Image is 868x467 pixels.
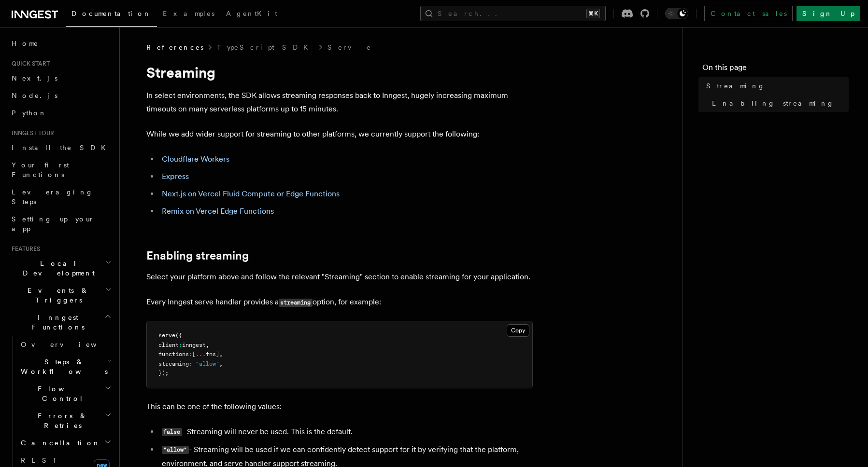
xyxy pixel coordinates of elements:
[189,351,192,357] span: :
[66,3,157,27] a: Documentation
[702,77,849,95] a: Streaming
[158,332,175,339] span: serve
[146,127,533,141] p: While we add wider support for streaming to other platforms, we currently support the following:
[71,10,151,17] span: Documentation
[8,60,50,68] span: Quick start
[8,282,114,309] button: Events & Triggers
[8,286,105,305] span: Events & Triggers
[420,6,606,21] button: Search...⌘K
[17,380,114,407] button: Flow Control
[157,3,220,26] a: Examples
[12,215,95,233] span: Setting up your app
[217,42,314,52] a: TypeScript SDK
[162,172,189,181] a: Express
[8,87,114,104] a: Node.js
[146,89,533,116] p: In select environments, the SDK allows streaming responses back to Inngest, hugely increasing max...
[17,384,105,403] span: Flow Control
[17,336,114,353] a: Overview
[702,62,849,77] h4: On this page
[17,438,100,448] span: Cancellation
[708,95,849,112] a: Enabling streaming
[12,161,69,179] span: Your first Functions
[17,407,114,434] button: Errors & Retries
[12,144,112,151] span: Install the SDK
[797,6,860,21] a: Sign Up
[146,64,533,81] h1: Streaming
[8,309,114,336] button: Inngest Functions
[162,206,274,216] a: Remix on Vercel Edge Functions
[146,400,533,413] p: This can be one of the following values:
[146,249,249,262] a: Enabling streaming
[159,425,533,439] li: - Streaming will never be used. This is the default.
[220,3,283,26] a: AgentKit
[175,332,182,339] span: ({
[8,35,114,52] a: Home
[158,370,169,376] span: });
[189,360,192,367] span: :
[158,351,189,357] span: functions
[158,342,179,348] span: client
[8,156,114,183] a: Your first Functions
[279,299,313,307] code: streaming
[196,360,219,367] span: "allow"
[158,360,189,367] span: streaming
[206,342,209,348] span: ,
[12,188,93,206] span: Leveraging Steps
[12,74,57,82] span: Next.js
[8,255,114,282] button: Local Development
[327,42,372,52] a: Serve
[206,351,219,357] span: fns]
[8,104,114,122] a: Python
[146,42,203,52] span: References
[196,351,206,357] span: ...
[712,98,834,108] span: Enabling streaming
[17,353,114,380] button: Steps & Workflows
[219,351,223,357] span: ,
[12,92,57,99] span: Node.js
[146,270,533,284] p: Select your platform above and follow the relevant "Streaming" section to enable streaming for yo...
[665,8,688,19] button: Toggle dark mode
[146,295,533,309] p: Every Inngest serve handler provides a option, for example:
[586,9,600,18] kbd: ⌘K
[12,109,47,117] span: Python
[8,245,40,253] span: Features
[17,434,114,452] button: Cancellation
[192,351,196,357] span: [
[704,6,793,21] a: Contact sales
[8,129,54,137] span: Inngest tour
[706,81,765,91] span: Streaming
[12,39,39,48] span: Home
[226,10,277,17] span: AgentKit
[17,411,105,430] span: Errors & Retries
[8,183,114,210] a: Leveraging Steps
[162,154,229,164] a: Cloudflare Workers
[163,10,214,17] span: Examples
[8,139,114,156] a: Install the SDK
[8,210,114,237] a: Setting up your app
[17,357,108,376] span: Steps & Workflows
[507,324,529,337] button: Copy
[8,259,105,278] span: Local Development
[162,446,189,454] code: "allow"
[162,189,340,198] a: Next.js on Vercel Fluid Compute or Edge Functions
[219,360,223,367] span: ,
[8,69,114,87] a: Next.js
[182,342,206,348] span: inngest
[162,428,182,436] code: false
[21,341,120,348] span: Overview
[179,342,182,348] span: :
[8,313,104,332] span: Inngest Functions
